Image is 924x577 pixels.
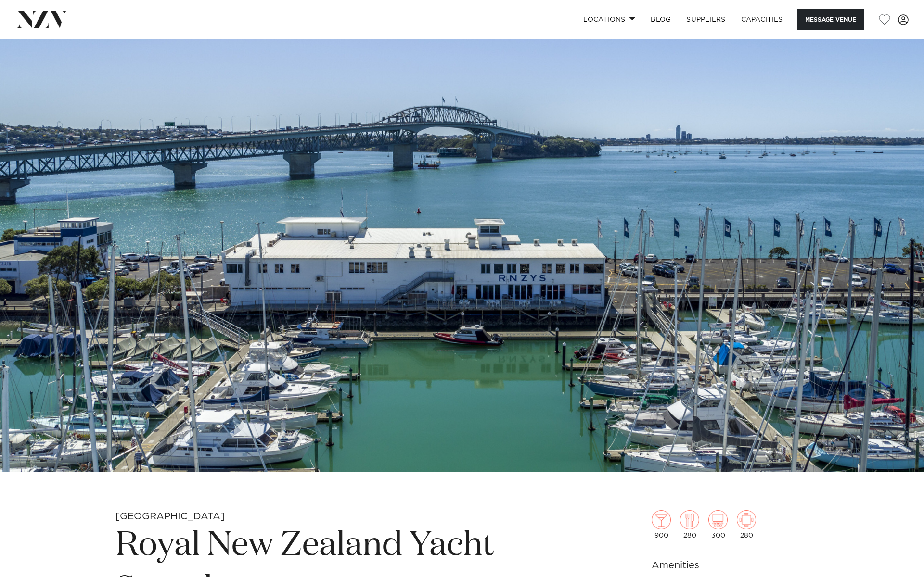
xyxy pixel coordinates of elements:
[652,558,808,573] h6: Amenities
[679,9,733,30] a: SUPPLIERS
[643,9,679,30] a: BLOG
[733,9,791,30] a: Capacities
[680,510,699,539] div: 280
[652,510,671,529] img: cocktail.png
[737,510,756,539] div: 280
[708,510,728,529] img: theatre.png
[680,510,699,529] img: dining.png
[115,512,225,521] small: [GEOGRAPHIC_DATA]
[797,9,864,30] button: Message Venue
[652,510,671,539] div: 900
[576,9,643,30] a: Locations
[15,11,68,28] img: nzv-logo.png
[708,510,728,539] div: 300
[737,510,756,529] img: meeting.png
